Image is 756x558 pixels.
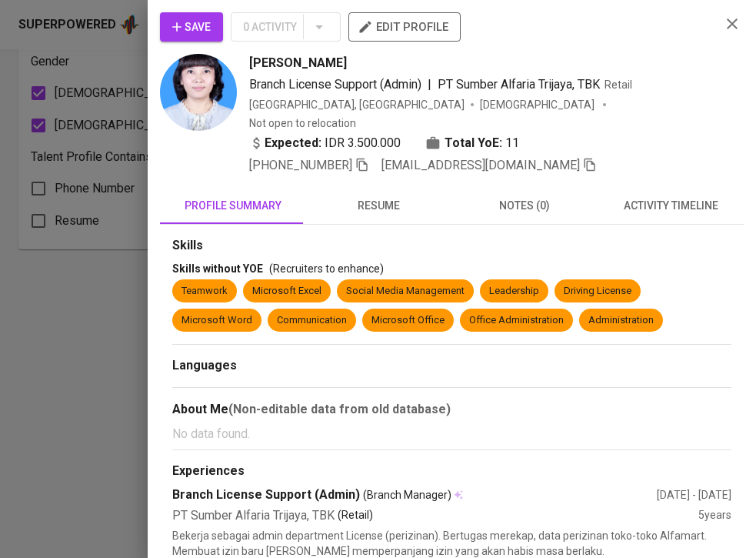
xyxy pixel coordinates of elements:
div: Leadership [489,284,539,299]
span: resume [315,196,443,216]
div: Branch License Support (Admin) [172,486,657,504]
div: Social Media Management [346,284,465,299]
span: 11 [505,134,519,152]
b: Total YoE: [445,134,502,152]
div: Microsoft Word [182,313,252,328]
div: Teamwork [182,284,228,299]
span: Retail [604,79,632,91]
div: Microsoft Office [371,313,445,328]
span: profile summary [169,196,297,216]
span: | [428,75,431,94]
img: 4e45df23797c2eb01e032da9fea2ff23.jpg [160,54,237,131]
span: notes (0) [461,196,589,216]
button: edit profile [348,12,461,42]
span: (Recruiters to enhance) [269,262,384,275]
div: Skills [172,237,731,255]
div: Office Administration [469,313,564,328]
div: Languages [172,357,731,375]
div: Driving License [564,284,631,299]
div: [GEOGRAPHIC_DATA], [GEOGRAPHIC_DATA] [249,97,465,112]
p: No data found. [172,425,731,443]
span: PT Sumber Alfaria Trijaya, TBK [438,77,600,92]
span: Branch License Support (Admin) [249,77,421,92]
p: (Retail) [338,507,373,525]
span: Save [172,18,211,37]
span: Skills without YOE [172,262,263,275]
span: [EMAIL_ADDRESS][DOMAIN_NAME] [381,158,580,172]
span: activity timeline [607,196,734,216]
div: Experiences [172,463,731,480]
button: Save [160,12,223,42]
b: (Non-editable data from old database) [228,402,451,416]
div: [DATE] - [DATE] [657,487,731,503]
span: (Branch Manager) [363,487,451,503]
p: Not open to relocation [249,115,356,131]
div: 5 years [698,507,731,525]
div: Communication [277,313,347,328]
span: edit profile [361,17,448,37]
a: edit profile [348,20,461,32]
span: [PERSON_NAME] [249,54,347,72]
div: Microsoft Excel [252,284,321,299]
span: [PHONE_NUMBER] [249,158,352,172]
b: Expected: [265,134,321,152]
span: [DEMOGRAPHIC_DATA] [480,97,597,112]
div: About Me [172,400,731,419]
div: PT Sumber Alfaria Trijaya, TBK [172,507,698,525]
div: Administration [588,313,654,328]
div: IDR 3.500.000 [249,134,401,152]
